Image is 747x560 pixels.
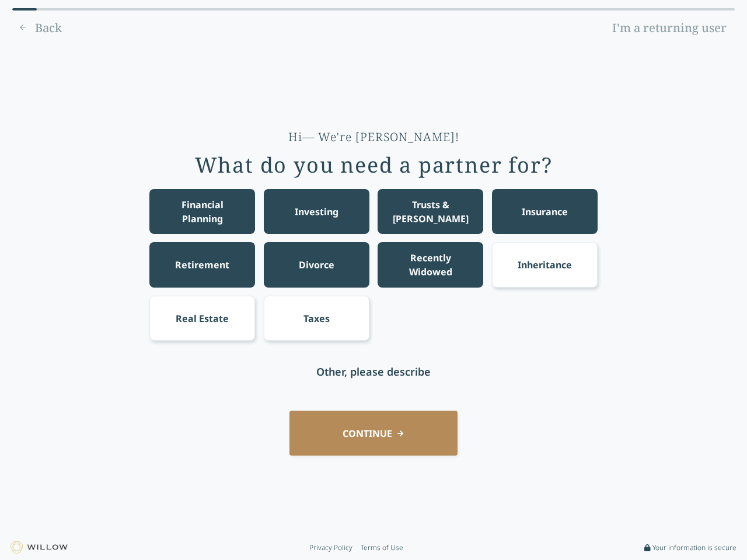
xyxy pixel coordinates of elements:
div: Investing [295,205,338,219]
a: Privacy Policy [309,543,352,552]
div: Trusts & [PERSON_NAME] [389,198,473,226]
span: Your information is secure [652,543,736,552]
div: What do you need a partner for? [195,153,553,177]
button: CONTINUE [289,411,458,456]
div: Inheritance [518,258,572,272]
div: Taxes [303,311,330,325]
div: 0% complete [12,8,37,10]
div: Insurance [522,205,568,219]
div: Financial Planning [160,198,245,226]
img: Willow logo [11,541,68,554]
a: I'm a returning user [604,19,735,37]
div: Recently Widowed [389,251,473,279]
div: Other, please describe [316,363,431,380]
div: Hi— We're [PERSON_NAME]! [288,129,459,145]
a: Terms of Use [361,543,403,552]
div: Divorce [299,258,334,272]
div: Real Estate [176,311,229,325]
div: Retirement [175,258,229,272]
